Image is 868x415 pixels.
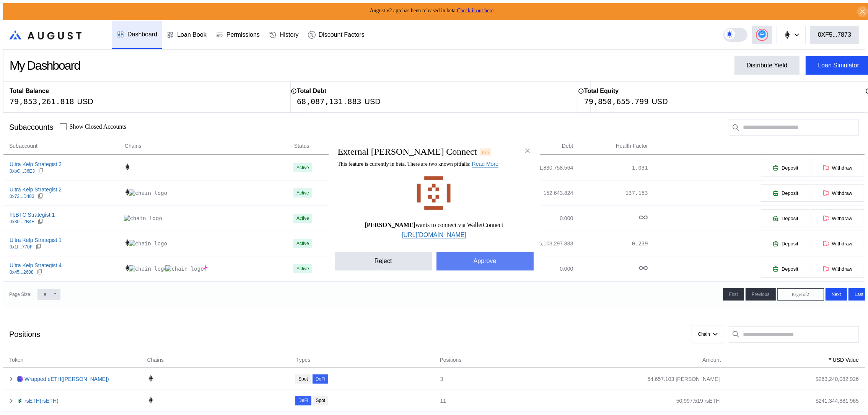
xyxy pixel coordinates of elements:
img: chain logo [783,31,791,39]
div: USD [77,97,93,106]
span: Next [832,292,841,297]
img: chain logo [147,375,154,382]
span: Deposit [782,165,798,171]
div: 50,997.519 rsETH [676,397,720,404]
span: Deposit [782,190,798,196]
div: Permissions [226,31,260,38]
span: First [729,292,738,297]
div: 54,657.103 [PERSON_NAME] [647,376,720,382]
span: wants to connect via WalletConnect [365,222,503,229]
button: close modal [521,145,534,157]
div: 11 [440,397,575,404]
span: Health Factor [616,142,648,150]
span: Last [855,292,863,297]
span: Page 1 of 2 [792,292,809,297]
div: Active [296,165,309,170]
div: 79,850,655.799 [584,97,649,106]
div: DeFi [316,376,325,382]
div: Beta [480,149,491,155]
span: Status [294,142,309,150]
img: Kernel DAO logo [415,175,453,213]
div: Page Size: [9,292,31,297]
img: chain logo [165,265,204,272]
div: Discount Factors [319,31,365,38]
div: 0XF5...7873 [818,31,851,38]
span: Previous [752,292,770,297]
div: 68,087,131.883 [297,97,362,106]
img: chain logo [124,239,131,246]
div: History [280,31,299,38]
span: Chain [698,332,710,337]
a: rsETH(rsETH) [24,397,59,404]
img: chain logo [147,397,154,404]
div: Spot [316,398,326,403]
img: chain logo [124,265,131,271]
img: chain logo [129,265,167,272]
div: 0xbC...36E3 [10,168,35,174]
a: Read More [472,161,498,168]
div: 0x45...2608 [10,270,34,275]
div: DeFi [298,398,308,403]
span: Withdraw [832,241,852,247]
label: Show Closed Accounts [70,123,126,130]
span: Deposit [782,266,798,272]
span: Subaccount [9,142,37,150]
img: chain logo [124,215,162,222]
td: 137.153 [573,180,648,206]
span: Positions [440,356,462,364]
div: Active [296,190,309,196]
span: Withdraw [832,266,852,272]
div: Loan Simulator [818,62,859,69]
img: chain logo [202,265,209,271]
span: August v2 app has been released in beta. [370,8,494,13]
span: This feature is currently in beta. There are two known pitfalls: [338,162,498,167]
div: Ultra Kelp Strategist 4 [10,262,62,269]
span: USD Value [833,356,859,364]
div: Spot [298,376,308,382]
div: Distribute Yield [747,62,788,69]
span: Deposit [782,216,798,221]
img: Icon___Dark.png [17,398,23,404]
div: Positions [9,330,40,339]
span: Chains [125,142,142,150]
img: weETH.png [17,376,23,382]
div: Active [296,241,309,246]
img: chain logo [124,163,131,170]
b: [PERSON_NAME] [365,222,415,229]
div: Ultra Kelp Strategist 1 [10,237,62,243]
h2: Total Balance [10,88,49,95]
div: Dashboard [127,31,157,38]
span: Withdraw [832,190,852,196]
div: Active [296,266,309,271]
td: 1.031 [573,155,648,180]
h2: Total Equity [584,88,619,95]
div: USD [365,97,381,106]
div: 79,853,261.818 [10,97,74,106]
div: USD [652,97,668,106]
div: Ultra Kelp Strategist 2 [10,186,62,193]
span: Deposit [782,241,798,247]
div: $ 241,344,881.965 [816,397,859,404]
span: Withdraw [832,165,852,171]
a: [URL][DOMAIN_NAME] [402,232,466,239]
div: Ultra Kelp Strategist 3 [10,161,62,168]
div: 0x30...2B4E [10,219,34,224]
span: Types [296,356,310,364]
a: Check it out here [457,8,493,13]
div: 3 [440,376,575,382]
h2: External [PERSON_NAME] Connect [338,147,477,157]
td: 0.239 [573,231,648,256]
span: Chains [147,356,164,364]
div: Subaccounts [9,123,54,132]
div: Active [296,216,309,221]
div: hbBTC Strategist 1 [10,211,55,218]
img: chain logo [124,189,131,196]
button: Approve [436,252,534,271]
div: 0x1f...770F [10,244,33,250]
div: My Dashboard [10,59,80,73]
span: Withdraw [832,216,852,221]
h2: Total Debt [297,88,326,95]
div: Loan Book [177,31,207,38]
div: 0x72...D483 [10,194,34,199]
span: Token [9,356,23,364]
